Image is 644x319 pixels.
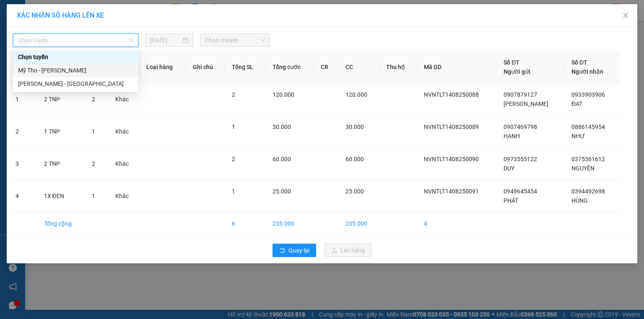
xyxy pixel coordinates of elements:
[225,212,266,235] td: 6
[571,156,605,162] span: 0375361612
[18,34,133,46] span: Chọn tuyến
[37,212,85,235] td: Tổng cộng
[273,188,291,195] span: 25.000
[232,156,235,162] span: 2
[140,51,186,83] th: Loại hàng
[571,123,605,130] span: 0886145954
[9,148,37,180] td: 3
[345,188,364,195] span: 25.000
[92,193,95,199] span: 1
[109,148,140,180] td: Khác
[339,212,380,235] td: 235.000
[13,64,138,77] div: Mỹ Tho - Hồ Chí Minh
[424,188,479,195] span: NVNTLT1408250091
[345,123,364,130] span: 30.000
[288,246,309,255] span: Quay lại
[504,197,518,204] span: PHÁT
[417,212,497,235] td: 4
[504,59,519,66] span: Số ĐT
[339,51,380,83] th: CC
[273,156,291,162] span: 60.000
[266,51,314,83] th: Tổng cước
[109,116,140,148] td: Khác
[622,12,629,19] span: close
[571,197,588,204] span: HÙNG
[13,50,138,64] div: Chọn tuyến
[232,123,235,130] span: 1
[424,91,479,98] span: NVNTLT1408250088
[273,123,291,130] span: 30.000
[614,4,637,28] button: Close
[109,83,140,116] td: Khác
[504,133,520,139] span: HẠNH
[17,11,104,19] span: XÁC NHẬN SỐ HÀNG LÊN XE
[9,180,37,212] td: 4
[37,148,85,180] td: 2 TNP
[9,116,37,148] td: 2
[92,160,95,167] span: 2
[186,51,225,83] th: Ghi chú
[325,244,371,257] button: uploadLên hàng
[232,188,235,195] span: 1
[109,180,140,212] td: Khác
[379,51,417,83] th: Thu hộ
[571,91,605,98] span: 0933903906
[18,52,133,62] div: Chọn tuyến
[92,96,95,103] span: 2
[504,100,548,107] span: [PERSON_NAME]
[9,83,37,116] td: 1
[314,51,338,83] th: CR
[571,68,603,75] span: Người nhận
[150,36,181,45] input: 15/08/2025
[37,83,85,116] td: 2 TNP
[232,91,235,98] span: 2
[279,247,285,254] span: rollback
[424,156,479,162] span: NVNTLT1408250090
[571,188,605,195] span: 0394492698
[504,91,537,98] span: 0907879127
[266,212,314,235] td: 235.000
[37,180,85,212] td: 1X ĐEN
[571,100,582,107] span: ĐẠT
[9,51,37,83] th: STT
[504,156,537,162] span: 0973555122
[18,79,133,88] div: [PERSON_NAME] - [GEOGRAPHIC_DATA]
[13,77,138,90] div: Hồ Chí Minh - Mỹ Tho
[205,34,265,46] span: Chọn chuyến
[417,51,497,83] th: Mã GD
[504,68,530,75] span: Người gửi
[92,128,95,135] span: 1
[225,51,266,83] th: Tổng SL
[273,244,316,257] button: rollbackQuay lại
[571,165,595,172] span: NGUYÊN
[504,123,537,130] span: 0907469798
[504,188,537,195] span: 0949645454
[571,133,585,139] span: NHƯ
[18,66,133,75] div: Mỹ Tho - [PERSON_NAME]
[345,156,364,162] span: 60.000
[424,123,479,130] span: NVNTLT1408250089
[504,165,514,172] span: DUY
[273,91,294,98] span: 120.000
[345,91,367,98] span: 120.000
[571,59,587,66] span: Số ĐT
[37,116,85,148] td: 1 TNP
